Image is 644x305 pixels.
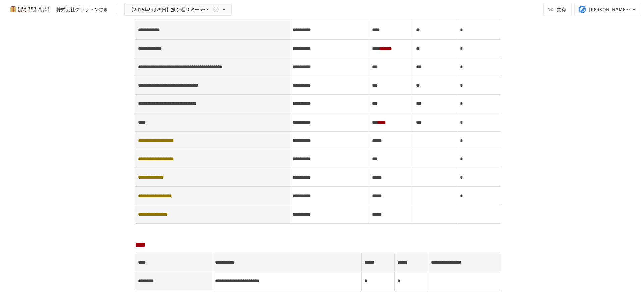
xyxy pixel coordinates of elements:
button: [PERSON_NAME][EMAIL_ADDRESS][DOMAIN_NAME] [574,3,641,16]
button: 共有 [543,3,572,16]
span: 【2025年9月29日】振り返りミーティング [129,5,211,14]
div: 株式会社グラットンさま [56,6,108,13]
div: [PERSON_NAME][EMAIL_ADDRESS][DOMAIN_NAME] [589,5,631,14]
span: 共有 [557,6,566,13]
button: 【2025年9月29日】振り返りミーティング [124,3,232,16]
img: mMP1OxWUAhQbsRWCurg7vIHe5HqDpP7qZo7fRoNLXQh [8,4,51,15]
